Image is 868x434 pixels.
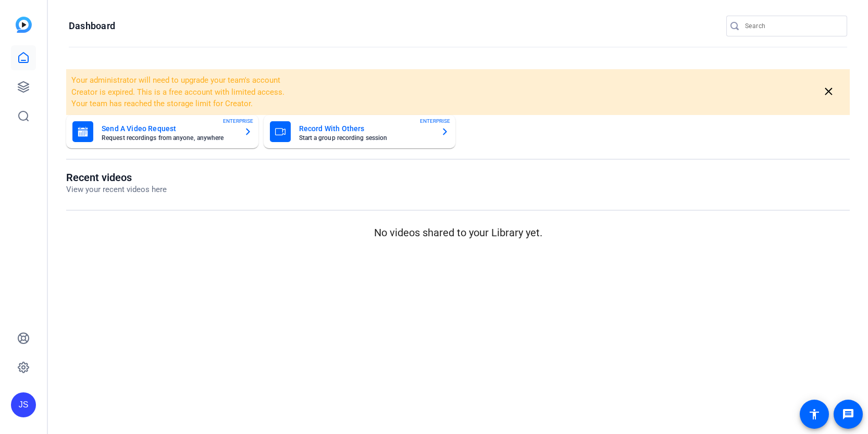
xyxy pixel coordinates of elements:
[842,408,854,420] mat-icon: message
[420,117,450,125] span: ENTERPRISE
[16,17,32,33] img: blue-gradient.svg
[102,135,235,141] mat-card-subtitle: Request recordings from anyone, anywhere
[66,115,258,148] button: Send A Video RequestRequest recordings from anyone, anywhereENTERPRISE
[808,408,821,420] mat-icon: accessibility
[264,115,456,148] button: Record With OthersStart a group recording sessionENTERPRISE
[299,135,433,141] mat-card-subtitle: Start a group recording session
[11,392,36,417] div: JS
[102,122,235,135] mat-card-title: Send A Video Request
[66,184,167,196] p: View your recent videos here
[745,20,839,32] input: Search
[69,20,115,32] h1: Dashboard
[223,117,253,125] span: ENTERPRISE
[71,98,698,110] li: Your team has reached the storage limit for Creator.
[66,225,850,240] p: No videos shared to your Library yet.
[822,85,835,98] mat-icon: close
[299,122,433,135] mat-card-title: Record With Others
[66,171,167,184] h1: Recent videos
[71,75,280,85] span: Your administrator will need to upgrade your team's account
[71,86,698,98] li: Creator is expired. This is a free account with limited access.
